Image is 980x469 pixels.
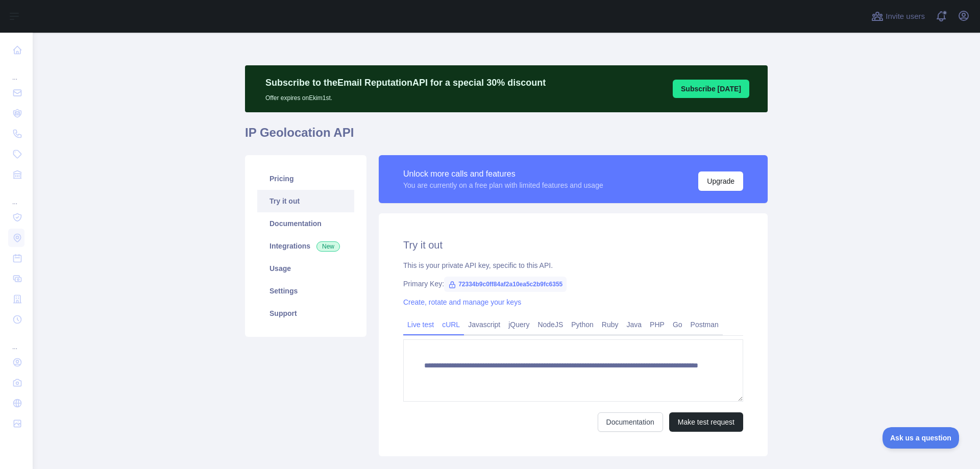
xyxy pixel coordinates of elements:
[886,11,925,22] span: Invite users
[265,90,546,102] p: Offer expires on Ekim 1st.
[598,412,663,432] a: Documentation
[8,61,24,82] div: ...
[403,298,521,306] a: Create, rotate and manage your keys
[8,331,24,351] div: ...
[257,190,354,212] a: Try it out
[403,180,603,190] div: You are currently on a free plan with limited features and usage
[669,316,687,333] a: Go
[669,412,743,432] button: Make test request
[598,316,623,333] a: Ruby
[403,260,743,270] div: This is your private API key, specific to this API.
[403,238,743,252] h2: Try it out
[8,186,24,206] div: ...
[403,168,603,180] div: Unlock more calls and features
[257,280,354,302] a: Settings
[673,80,749,98] button: Subscribe [DATE]
[444,277,567,292] span: 72334b9c0ff84af2a10ea5c2b9fc6355
[257,212,354,235] a: Documentation
[245,125,768,149] h1: IP Geolocation API
[257,235,354,257] a: Integrations New
[403,316,438,333] a: Live test
[257,257,354,280] a: Usage
[403,279,743,289] div: Primary Key:
[504,316,533,333] a: jQuery
[687,316,723,333] a: Postman
[623,316,646,333] a: Java
[464,316,504,333] a: Javascript
[257,302,354,325] a: Support
[698,171,743,191] button: Upgrade
[646,316,669,333] a: PHP
[883,427,960,449] iframe: Toggle Customer Support
[257,167,354,190] a: Pricing
[265,76,546,90] p: Subscribe to the Email Reputation API for a special 30 % discount
[438,316,464,333] a: cURL
[567,316,598,333] a: Python
[316,241,340,252] span: New
[533,316,567,333] a: NodeJS
[869,8,927,24] button: Invite users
